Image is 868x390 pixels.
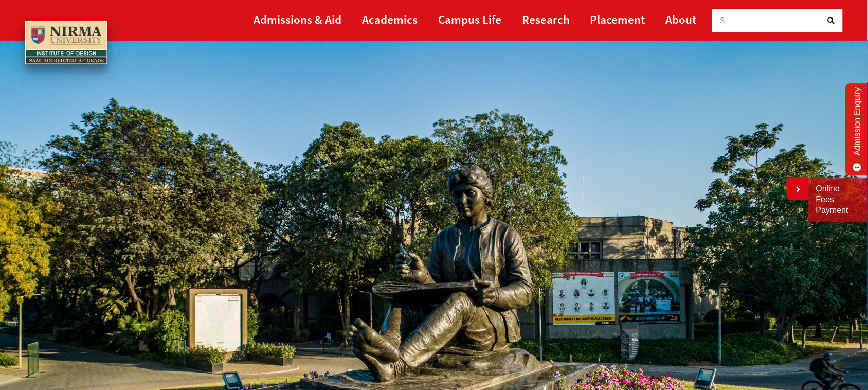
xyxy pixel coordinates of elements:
a: Online Fees Payment [816,184,860,216]
img: main_logo [25,21,107,65]
a: Academics [362,8,418,31]
span: S [720,14,726,26]
a: Placement [590,8,645,31]
a: Admissions & Aid [254,8,341,31]
a: Campus Life [438,8,501,31]
a: About [666,8,697,31]
a: Research [522,8,570,31]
